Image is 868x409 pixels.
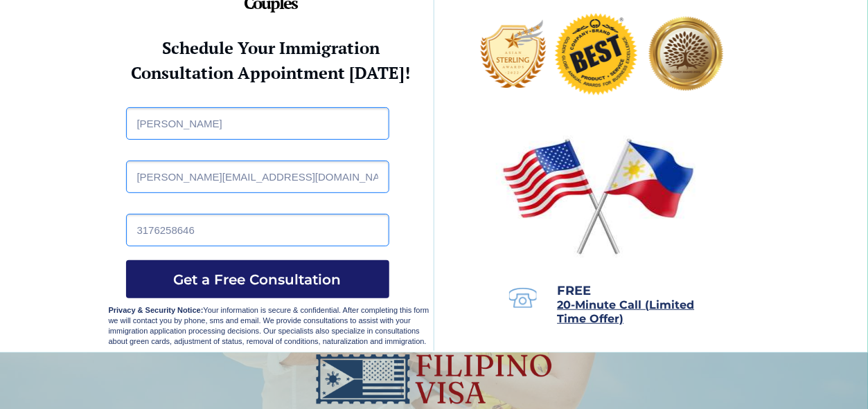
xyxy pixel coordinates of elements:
input: Email [126,161,389,193]
span: Your information is secure & confidential. After completing this form we will contact you by phon... [109,306,429,345]
strong: Consultation Appointment [DATE]! [132,62,411,84]
strong: Schedule Your Immigration [162,37,380,59]
a: 20-Minute Call (Limited Time Offer) [558,300,695,325]
input: Phone Number [126,214,389,246]
strong: Privacy & Security Notice: [109,306,204,314]
input: Full Name [126,107,389,140]
span: 20-Minute Call (Limited Time Offer) [558,298,695,325]
span: Get a Free Consultation [126,271,389,288]
span: FREE [558,283,592,298]
button: Get a Free Consultation [126,260,389,298]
